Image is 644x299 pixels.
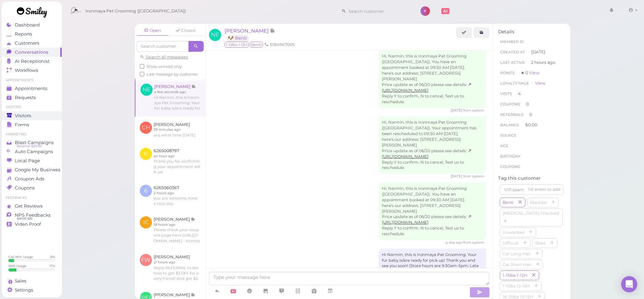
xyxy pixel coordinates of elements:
a: Groupon Ads [2,174,62,183]
li: 5184967005 [263,42,296,48]
span: Auto Campaigns [15,149,53,155]
span: Last message by customer [147,72,198,77]
span: Cat Short Hair [501,262,533,267]
a: Local Page [2,156,62,165]
span: Unwanted [501,230,526,235]
a: 🐶 Benti [226,35,249,41]
span: Get Reviews [15,203,43,209]
div: Hi Narmin, this is Ironmaya Pet Grooming. Your fur baby is/are ready for pick up! Thank you and s... [378,249,486,278]
div: 17 % [49,264,55,268]
span: Google My Business [15,167,61,173]
div: Hi, Narmin, this is Ironmaya Pet Grooming ([GEOGRAPHIC_DATA]). You have an appointment booked at ... [378,50,486,108]
span: age [500,143,509,148]
span: 1-15lbs 1-12H [501,273,529,278]
span: Referrals [500,112,523,117]
a: Get Reviews [2,202,62,211]
div: Hi, Narmin, this is Ironmaya Pet Grooming ([GEOGRAPHIC_DATA]). Your appointment has been reschedu... [378,116,486,174]
span: Show unread only [147,64,182,69]
span: Coupons [15,185,35,191]
span: 1-15lbs 13-15H [501,284,531,289]
span: Appointments [15,86,47,91]
span: Loyalty page [500,81,529,86]
span: from system [463,108,484,113]
span: Birthday [500,154,520,159]
span: Visits [500,91,512,96]
a: Search all messages [140,54,188,59]
span: Reports [15,31,32,37]
div: 12 % [50,255,55,259]
span: Points [500,71,515,75]
input: VIP,spam [500,184,564,195]
span: NE [209,29,221,41]
span: blacklist [529,200,548,205]
span: from system [463,174,484,178]
li: Marketing [2,132,62,137]
span: Dashboard [15,22,40,28]
input: Search customer [136,41,189,52]
li: Feedbacks [2,196,62,200]
a: Coupons [2,183,62,193]
div: Open Intercom Messenger [621,276,637,292]
span: NPS Feedbacks [15,212,51,218]
span: Customers [15,40,39,46]
span: Source [500,133,517,138]
a: Forms [2,120,62,129]
span: Video Proof [15,221,41,227]
a: AI Receptionist [2,57,62,66]
span: Balance [500,123,520,127]
span: Groupon Ads [15,176,44,182]
span: 09/09/2025 02:36pm [451,108,463,113]
a: Dashboard [2,20,62,30]
span: Visitors [15,113,31,119]
span: ★ 0 [521,70,539,75]
span: Bites [534,241,547,246]
span: 2 hours ago [531,59,555,66]
a: Visitors [2,111,62,120]
span: Created At [500,50,525,54]
a: Open [136,26,169,36]
span: Difficult [501,241,520,246]
li: 0 [498,99,565,110]
span: [PERSON_NAME] [225,28,270,34]
span: Coupons [500,102,520,106]
span: Ironmaya Pet Grooming ([GEOGRAPHIC_DATA]) [85,2,186,20]
span: Sales [15,278,27,284]
span: Cat Long Hair [501,251,532,256]
span: Member ID [500,39,524,44]
input: Show unread only [140,64,144,69]
li: 0 [498,109,565,120]
span: from system [463,240,484,245]
span: Blast Campaigns [15,140,54,145]
span: Settings [15,287,33,293]
span: AI Receptionist [15,58,49,64]
a: Workflows [2,66,62,75]
a: Blast Campaigns Balance: $20.00 [2,138,62,147]
li: Visitors [2,105,62,110]
div: Details [498,29,565,35]
span: Requests [15,95,36,100]
a: [URL][DOMAIN_NAME] [382,148,472,159]
span: Forms [15,122,29,128]
div: hit enter to add [528,186,560,193]
a: View [535,81,546,86]
div: Tag this customer [498,175,565,181]
span: Conversations [15,49,48,55]
a: Closed [169,26,202,36]
input: Last message by customer [140,72,144,76]
a: Video Proof [2,220,62,229]
li: 4 [498,88,565,99]
span: 1-15lbs 1-12H [225,42,249,48]
span: Note [270,28,275,34]
a: Customers [2,39,62,48]
span: Benti [250,42,263,48]
span: Coupons [500,164,520,169]
input: Search customer [346,6,411,16]
span: 09/11/2025 10:27am [451,174,463,178]
a: [URL][DOMAIN_NAME] [382,82,472,93]
a: Auto Campaigns [2,147,62,156]
span: [MEDICAL_DATA] Checked [501,211,560,216]
span: NPS® 100 [17,216,32,221]
span: 09/15/2025 10:07am [446,240,463,245]
span: Local Page [15,158,40,164]
a: Sales [2,276,62,286]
